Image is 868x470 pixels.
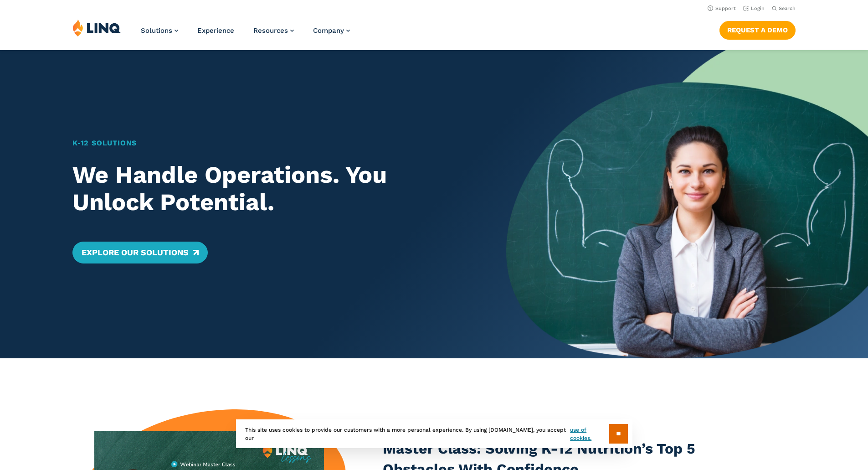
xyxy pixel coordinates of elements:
span: Search [779,5,796,11]
a: Resources [253,26,294,35]
span: Resources [253,26,288,35]
a: Support [708,5,736,11]
img: Home Banner [506,50,868,358]
a: use of cookies. [570,426,609,442]
img: LINQ | K‑12 Software [72,19,121,36]
h2: We Handle Operations. You Unlock Potential. [72,161,471,216]
a: Solutions [141,26,178,35]
nav: Primary Navigation [141,19,350,49]
a: Request a Demo [719,21,796,39]
nav: Button Navigation [719,19,796,39]
button: Open Search Bar [772,5,796,12]
span: Solutions [141,26,172,35]
a: Login [743,5,765,11]
h1: K‑12 Solutions [72,138,471,149]
a: Company [313,26,350,35]
span: Company [313,26,344,35]
a: Experience [197,26,234,35]
a: Explore Our Solutions [72,242,208,263]
div: This site uses cookies to provide our customers with a more personal experience. By using [DOMAIN... [236,419,632,448]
